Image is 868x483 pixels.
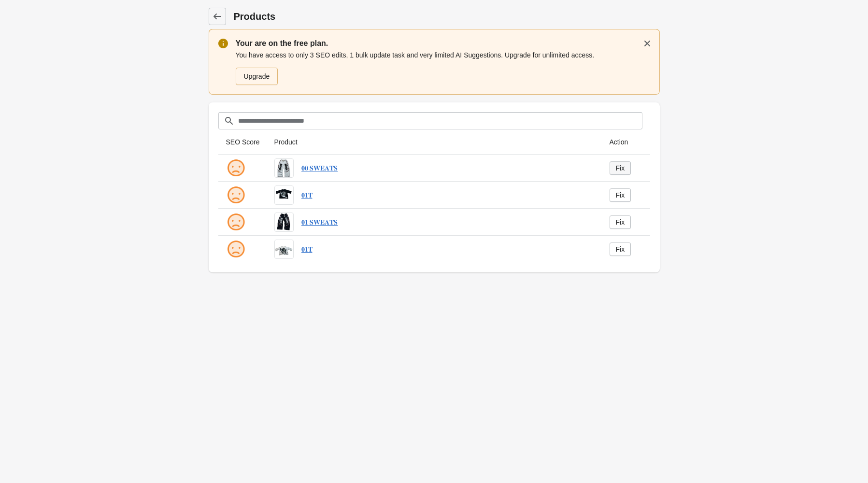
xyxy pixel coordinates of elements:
[244,72,270,80] div: Upgrade
[301,217,594,227] a: 𝟎𝟏 𝐒𝐖𝐄𝐀𝐓𝐒
[236,68,278,85] a: Upgrade
[616,191,625,199] div: Fix
[226,185,245,205] img: sad.png
[610,161,631,175] a: Fix
[234,10,660,23] h1: Products
[226,240,245,259] img: sad.png
[236,49,650,86] div: You have access to only 3 SEO edits, 1 bulk update task and very limited AI Suggestions. Upgrade ...
[610,242,631,256] a: Fix
[218,129,267,155] th: SEO Score
[236,38,650,49] p: Your are on the free plan.
[301,190,594,200] a: 𝟎𝟏𝐓
[616,245,625,253] div: Fix
[226,213,245,232] img: sad.png
[610,188,631,202] a: Fix
[616,164,625,172] div: Fix
[226,158,245,178] img: sad.png
[301,163,594,173] a: 𝟎𝟎 𝐒𝐖𝐄𝐀𝐓𝐒
[301,244,594,254] a: 𝟎𝟏𝐓
[602,129,650,155] th: Action
[610,215,631,229] a: Fix
[616,218,625,226] div: Fix
[267,129,602,155] th: Product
